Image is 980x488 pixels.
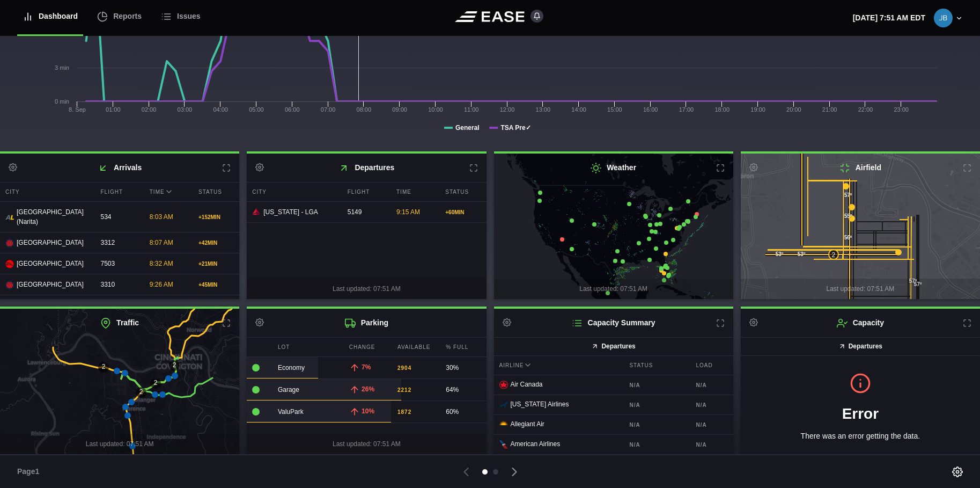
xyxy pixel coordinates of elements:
[247,279,486,299] div: Last updated: 07:51 AM
[142,106,157,113] text: 02:00
[213,106,228,113] text: 04:00
[440,338,486,356] div: % Full
[98,362,109,373] div: 2
[342,202,388,222] div: 5149
[624,356,688,375] div: Status
[934,9,953,27] img: 74ad5be311c8ae5b007de99f4e979312
[758,431,963,442] p: There was an error getting the data.
[95,183,142,201] div: Flight
[198,213,234,221] div: + 152 MIN
[696,441,727,449] b: N/A
[397,408,411,416] b: 1872
[144,183,190,201] div: Time
[198,260,234,268] div: + 21 MIN
[69,106,86,113] tspan: 8. Sep
[95,207,142,227] div: 534
[643,106,658,113] text: 16:00
[278,386,299,394] span: Garage
[95,295,142,316] div: 5016
[494,337,733,356] button: Departures
[853,12,925,24] p: [DATE] 7:51 AM EDT
[446,363,481,373] div: 30%
[321,106,336,113] text: 07:00
[629,381,682,389] b: N/A
[511,440,561,448] span: American Airlines
[278,364,305,372] span: Economy
[17,259,84,268] span: [GEOGRAPHIC_DATA]
[750,106,765,113] text: 19:00
[150,260,173,267] span: 8:32 AM
[55,64,69,71] tspan: 3 min
[494,154,733,182] h2: Weather
[741,309,980,337] h2: Capacity
[511,400,569,408] span: [US_STATE] Airlines
[828,249,839,260] div: 2
[786,106,801,113] text: 20:00
[511,381,543,388] span: Air Canada
[571,106,586,113] text: 14:00
[247,434,486,454] div: Last updated: 07:51 AM
[696,421,727,429] b: N/A
[362,407,374,415] span: 10%
[150,378,161,389] div: 2
[397,364,411,372] b: 2904
[95,274,142,295] div: 3310
[464,106,479,113] text: 11:00
[741,279,980,299] div: Last updated: 07:51 AM
[758,403,963,425] h1: Error
[247,309,486,337] h2: Parking
[679,106,694,113] text: 17:00
[446,407,481,417] div: 60%
[511,420,544,428] span: Allegiant Air
[392,106,407,113] text: 09:00
[17,238,84,247] span: [GEOGRAPHIC_DATA]
[445,208,481,216] div: + 60 MIN
[193,183,239,201] div: Status
[362,385,374,393] span: 26%
[247,154,486,182] h2: Departures
[536,106,551,113] text: 13:00
[272,338,341,356] div: Lot
[150,213,173,221] span: 8:03 AM
[249,106,264,113] text: 05:00
[607,106,622,113] text: 15:00
[440,183,486,201] div: Status
[446,385,481,395] div: 64%
[342,183,388,201] div: Flight
[357,106,372,113] text: 08:00
[263,207,318,217] span: [US_STATE] - LGA
[17,207,87,227] span: [GEOGRAPHIC_DATA] (Narita)
[500,106,515,113] text: 12:00
[247,183,340,201] div: City
[500,124,530,132] tspan: TSA Pre✓
[344,338,389,356] div: Change
[741,154,980,182] h2: Airfield
[95,253,142,274] div: 7503
[17,280,84,289] span: [GEOGRAPHIC_DATA]
[392,338,438,356] div: Available
[278,408,304,416] span: ValuPark
[690,356,733,375] div: Load
[741,337,980,356] button: Departures
[629,401,682,409] b: N/A
[428,106,443,113] text: 10:00
[106,106,121,113] text: 01:00
[285,106,300,113] text: 06:00
[198,239,234,247] div: + 42 MIN
[178,106,193,113] text: 03:00
[198,281,234,289] div: + 45 MIN
[822,106,837,113] text: 21:00
[494,279,733,299] div: Last updated: 07:51 AM
[494,309,733,337] h2: Capacity Summary
[494,356,622,375] div: Airline
[894,106,909,113] text: 23:00
[17,466,44,477] span: Page 1
[396,208,420,216] span: 9:15 AM
[397,386,411,394] b: 2212
[136,387,146,398] div: 2
[696,401,727,409] b: N/A
[55,98,69,105] tspan: 0 min
[455,124,480,132] tspan: General
[150,281,173,288] span: 9:26 AM
[391,183,437,201] div: Time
